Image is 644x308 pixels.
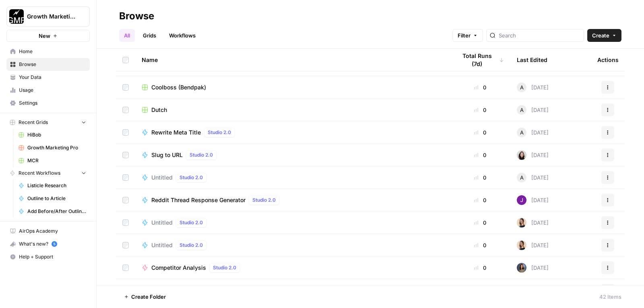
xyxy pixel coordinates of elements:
[6,84,90,97] a: Usage
[19,253,86,260] span: Help + Support
[456,241,504,249] div: 0
[27,157,86,164] span: MCR
[119,290,171,303] button: Create Folder
[151,196,246,204] span: Reddit Thread Response Generator
[27,144,86,151] span: Growth Marketing Pro
[19,48,86,55] span: Home
[517,150,526,160] img: t5ef5oef8zpw1w4g2xghobes91mw
[6,238,90,250] button: What's new? 5
[7,238,89,250] div: What's new?
[180,242,203,249] span: Studio 2.0
[456,49,504,71] div: Total Runs (7d)
[517,240,549,250] div: [DATE]
[151,128,201,136] span: Rewrite Meta Title
[6,6,90,27] button: Workspace: Growth Marketing Pro
[456,219,504,227] div: 0
[517,49,547,71] div: Last Edited
[587,29,621,42] button: Create
[27,131,86,138] span: HiBob
[142,49,444,71] div: Name
[142,218,444,227] a: UntitledStudio 2.0
[15,141,90,154] a: Growth Marketing Pro
[119,29,135,42] a: All
[517,240,526,250] img: b862nubet8x9yyiarg6w1nyitv94
[142,195,444,205] a: Reddit Thread Response GeneratorStudio 2.0
[142,106,444,114] a: Dutch
[452,29,483,42] button: Filter
[6,225,90,238] a: AirOps Academy
[6,58,90,71] a: Browse
[27,12,76,21] span: Growth Marketing Pro
[9,9,24,24] img: Growth Marketing Pro Logo
[131,293,166,301] span: Create Folder
[213,264,236,271] span: Studio 2.0
[151,241,173,249] span: Untitled
[520,128,524,136] span: A
[15,192,90,205] a: Outline to Article
[151,106,167,114] span: Dutch
[142,173,444,182] a: UntitledStudio 2.0
[6,45,90,58] a: Home
[6,71,90,84] a: Your Data
[252,196,276,204] span: Studio 2.0
[27,182,86,189] span: Listicle Research
[19,99,86,107] span: Settings
[456,264,504,272] div: 0
[456,196,504,204] div: 0
[19,170,60,177] span: Recent Workflows
[164,29,200,42] a: Workflows
[151,83,206,91] span: Coolboss (Bendpak)
[151,264,206,272] span: Competitor Analysis
[520,174,524,182] span: A
[517,128,549,137] div: [DATE]
[6,116,90,128] button: Recent Grids
[456,106,504,114] div: 0
[39,32,50,40] span: New
[27,195,86,202] span: Outline to Article
[180,174,203,181] span: Studio 2.0
[517,263,526,273] img: q840ambyqsdkpt4363qgssii3vef
[190,151,213,159] span: Studio 2.0
[151,151,183,159] span: Slug to URL
[517,195,526,205] img: nj1ssy6o3lyd6ijko0eoja4aphzn
[15,179,90,192] a: Listicle Research
[517,263,549,273] div: [DATE]
[15,128,90,141] a: HiBob
[456,128,504,136] div: 0
[27,208,86,215] span: Add Before/After Outline to KB
[517,195,549,205] div: [DATE]
[499,31,580,39] input: Search
[6,250,90,263] button: Help + Support
[142,150,444,160] a: Slug to URLStudio 2.0
[52,241,57,247] a: 5
[520,106,524,114] span: A
[6,97,90,110] a: Settings
[456,174,504,182] div: 0
[592,31,609,39] span: Create
[19,74,86,81] span: Your Data
[456,151,504,159] div: 0
[19,87,86,94] span: Usage
[19,119,48,126] span: Recent Grids
[517,173,549,182] div: [DATE]
[53,242,55,246] text: 5
[6,30,90,42] button: New
[142,263,444,273] a: Competitor AnalysisStudio 2.0
[19,227,86,235] span: AirOps Academy
[456,83,504,91] div: 0
[520,83,524,91] span: A
[142,240,444,250] a: UntitledStudio 2.0
[6,167,90,179] button: Recent Workflows
[517,105,549,115] div: [DATE]
[517,218,526,227] img: b862nubet8x9yyiarg6w1nyitv94
[517,218,549,227] div: [DATE]
[597,49,619,71] div: Actions
[151,174,173,182] span: Untitled
[208,129,231,136] span: Studio 2.0
[119,10,154,23] div: Browse
[142,128,444,137] a: Rewrite Meta TitleStudio 2.0
[517,150,549,160] div: [DATE]
[19,61,86,68] span: Browse
[138,29,161,42] a: Grids
[599,293,621,301] div: 42 Items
